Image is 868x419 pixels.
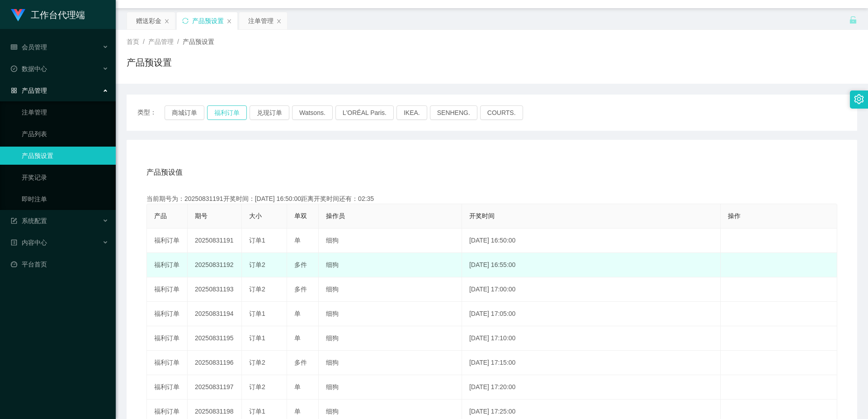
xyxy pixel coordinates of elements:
td: 细狗 [319,326,462,351]
button: 福利订单 [207,105,247,120]
span: 开奖时间 [469,212,495,219]
span: / [143,38,145,45]
td: 20250831197 [188,375,242,400]
td: 福利订单 [147,326,188,351]
span: 订单2 [249,359,265,366]
i: 图标: check-circle-o [11,66,17,72]
span: 产品预设置 [183,38,214,45]
td: 细狗 [319,229,462,253]
span: 单 [294,334,301,342]
td: [DATE] 17:00:00 [462,277,721,302]
span: 单 [294,383,301,390]
span: 订单1 [249,310,265,317]
td: 20250831195 [188,326,242,351]
span: 会员管理 [11,43,47,51]
i: 图标: form [11,218,17,224]
td: [DATE] 16:55:00 [462,253,721,277]
i: 图标: sync [182,18,189,24]
a: 即时注单 [22,190,108,208]
span: 操作 [728,212,741,219]
td: 福利订单 [147,253,188,277]
span: 多件 [294,359,307,366]
div: 产品预设置 [192,12,224,29]
button: L'ORÉAL Paris. [335,105,394,120]
i: 图标: table [11,44,17,50]
span: 订单1 [249,237,265,244]
span: 单 [294,408,301,415]
td: 福利订单 [147,277,188,302]
div: 注单管理 [248,12,274,29]
td: 细狗 [319,351,462,375]
span: 产品管理 [148,38,174,45]
td: 细狗 [319,375,462,400]
span: 产品预设值 [146,167,183,178]
td: 20250831192 [188,253,242,277]
a: 注单管理 [22,103,108,121]
span: 订单1 [249,408,265,415]
div: 当前期号为：20250831191开奖时间：[DATE] 16:50:00距离开奖时间还有：02:35 [146,194,837,204]
a: 开奖记录 [22,168,108,186]
span: 内容中心 [11,239,47,246]
td: [DATE] 17:05:00 [462,302,721,326]
span: 单双 [294,212,307,219]
i: 图标: appstore-o [11,87,17,94]
span: 订单2 [249,261,265,268]
i: 图标: unlock [849,16,857,24]
td: [DATE] 17:10:00 [462,326,721,351]
td: [DATE] 17:15:00 [462,351,721,375]
h1: 产品预设置 [127,56,172,69]
span: 多件 [294,261,307,268]
div: 赠送彩金 [136,12,161,29]
a: 图标: dashboard平台首页 [11,255,108,273]
span: 数据中心 [11,65,47,72]
span: 订单2 [249,383,265,390]
img: logo.9652507e.png [11,9,25,22]
td: 细狗 [319,302,462,326]
button: Watsons. [292,105,333,120]
button: COURTS. [480,105,523,120]
td: 福利订单 [147,375,188,400]
i: 图标: close [276,19,282,24]
span: 多件 [294,286,307,293]
a: 产品列表 [22,125,108,143]
span: 订单1 [249,334,265,342]
i: 图标: profile [11,239,17,246]
span: 产品 [154,212,167,219]
td: 20250831191 [188,229,242,253]
span: 产品管理 [11,87,47,94]
span: 系统配置 [11,217,47,224]
td: 细狗 [319,277,462,302]
button: 商城订单 [165,105,204,120]
button: SENHENG. [430,105,477,120]
span: 订单2 [249,286,265,293]
span: 类型： [137,105,165,120]
span: 期号 [195,212,208,219]
td: 福利订单 [147,302,188,326]
button: IKEA. [396,105,427,120]
span: / [177,38,179,45]
td: 20250831193 [188,277,242,302]
span: 单 [294,310,301,317]
i: 图标: close [164,19,170,24]
td: 福利订单 [147,351,188,375]
span: 单 [294,237,301,244]
td: 细狗 [319,253,462,277]
a: 产品预设置 [22,147,108,165]
i: 图标: close [226,19,232,24]
span: 首页 [127,38,139,45]
td: 20250831196 [188,351,242,375]
span: 大小 [249,212,262,219]
a: 工作台代理端 [11,11,85,18]
td: 20250831194 [188,302,242,326]
td: 福利订单 [147,229,188,253]
td: [DATE] 16:50:00 [462,229,721,253]
h1: 工作台代理端 [31,0,85,29]
i: 图标: setting [854,94,864,104]
span: 操作员 [326,212,345,219]
button: 兑现订单 [250,105,289,120]
td: [DATE] 17:20:00 [462,375,721,400]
